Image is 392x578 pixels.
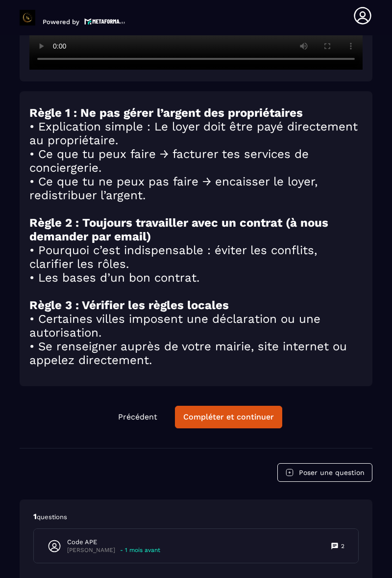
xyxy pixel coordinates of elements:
[29,120,363,147] h2: • Explication simple : Le loyer doit être payé directement au propriétaire.
[29,243,363,271] h2: • Pourquoi c’est indispensable : éviter les conflits, clarifier les rôles.
[29,147,363,175] h2: • Ce que tu peux faire → facturer tes services de conciergerie.
[29,340,363,367] h2: • Se renseigner auprès de votre mairie, site internet ou appelez directement.
[183,412,274,422] div: Compléter et continuer
[33,511,359,522] p: 1
[29,271,363,285] h2: • Les bases d’un bon contrat.
[20,10,35,26] img: logo-branding
[29,298,229,312] strong: Règle 3 : Vérifier les règles locales
[29,175,363,202] h2: • Ce que tu ne peux pas faire → encaisser le loyer, redistribuer l’argent.
[67,538,160,547] p: Code APE
[37,513,67,521] span: questions
[120,547,160,554] p: - 1 mois avant
[67,547,115,554] p: [PERSON_NAME]
[29,312,363,340] h2: • Certaines villes imposent une déclaration ou une autorisation.
[84,17,125,26] img: logo
[29,216,328,243] strong: Règle 2 : Toujours travailler avec un contrat (à nous demander par email)
[277,463,372,482] button: Poser une question
[29,106,303,120] strong: Règle 1 : Ne pas gérer l’argent des propriétaires
[110,406,165,428] button: Précédent
[341,542,344,550] p: 2
[175,406,282,428] button: Compléter et continuer
[43,18,79,26] p: Powered by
